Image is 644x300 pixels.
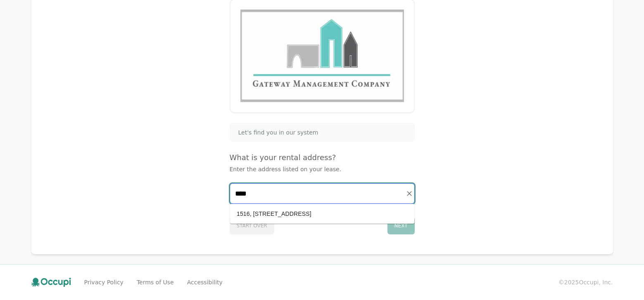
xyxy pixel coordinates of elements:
[558,278,613,286] small: © 2025 Occupi, Inc.
[230,165,415,173] p: Enter the address listed on your lease.
[84,278,124,286] a: Privacy Policy
[137,278,174,286] a: Terms of Use
[240,9,404,102] img: Gateway Management
[404,188,415,199] button: Clear
[230,207,414,220] li: 1516, [STREET_ADDRESS]
[230,152,415,163] h4: What is your rental address?
[187,278,223,286] a: Accessibility
[238,128,318,137] span: Let's find you in our system
[230,184,414,203] input: Start typing...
